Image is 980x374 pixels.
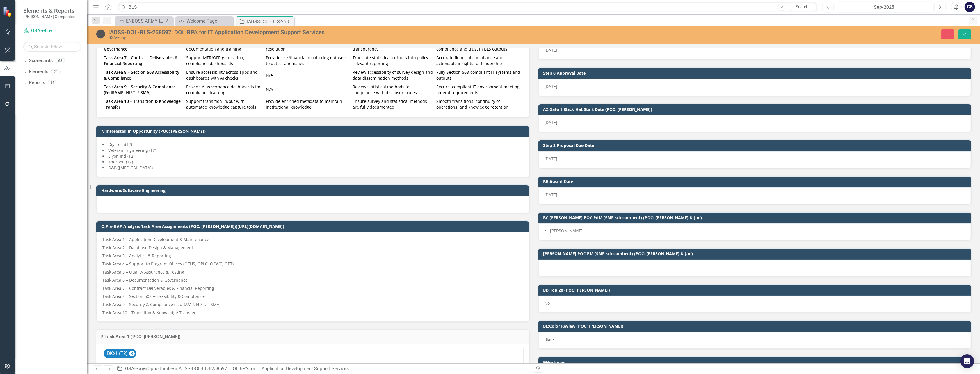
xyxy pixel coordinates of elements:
small: [PERSON_NAME] Companies [23,14,75,19]
p: Task Area 10 – Transition & Knowledge Transfer [102,309,523,316]
div: Fully Section 508-compliant IT systems and outputs [436,69,522,81]
div: » » [117,366,529,372]
p: Task Area 2 – Database Design & Management [102,244,523,252]
div: Support MFR/OFR generation, compliance dashboards [186,55,263,66]
span: [DATE] [545,192,558,197]
p: Task Area 5 – Quality Assurance & Testing [102,268,523,276]
span: Black [545,337,555,342]
a: Opportunities [147,366,175,371]
p: Task Area 1 – Application Development & Maintenance [102,237,523,244]
h3: BE:Color Review (POC: [PERSON_NAME]) [543,324,968,328]
div: Sep-2025 [837,4,931,11]
div: Translate statistical outputs into policy-relevant reporting [353,55,433,66]
div: 21 [51,69,61,74]
div: IADSS-DOL-BLS-258597: DOL BPA for IT Application Development Support Services [247,18,293,25]
div: IADSS-DOL-BLS-258597: DOL BPA for IT Application Development Support Services [177,366,349,371]
img: ClearPoint Strategy [3,6,13,17]
p: Task Area 9 – Security & Compliance (FedRAMP, NIST, FISMA) [102,301,523,309]
span: D&B ([MEDICAL_DATA]) [108,165,153,170]
strong: Task Area 8 – Section 508 Accessibility & Compliance [104,69,179,81]
div: Provide enriched metadata to maintain institutional knowledge [266,98,350,110]
span: Veteran Engineering (T2) [108,148,156,153]
input: Search ClearPoint... [118,2,818,12]
a: Elements [29,69,48,75]
div: Secure, compliant IT environment meeting federal requirements [436,84,522,96]
p: Task Area 4 – Support to Program Offices (OEUS, OPLC, OCWC, OPT) [102,260,523,268]
div: Provide AI governance dashboards for compliance tracking [186,84,263,96]
h3: O:Pre-GAP Analysis Task Area Assignments (POC: [PERSON_NAME])([URL][DOMAIN_NAME]) [101,224,526,229]
div: Remove BiC-1 (T2) [129,351,135,356]
p: Task Area 8 – Section 508 Accessibility & Compliance [102,292,523,301]
a: Welcome Page [177,17,232,25]
div: Smooth transitions, continuity of operations, and knowledge retention [436,98,522,110]
span: [DATE] [545,84,558,89]
p: Task Area 7 – Contract Deliverables & Financial Reporting [102,284,523,292]
a: Reports [29,80,45,86]
h3: BD:Top 20 (POC:[PERSON_NAME]) [543,288,968,292]
h3: [PERSON_NAME] POC PM (SME's/Incumbent) (POC: [PERSON_NAME] & Jan) [543,251,968,256]
div: N/A [266,87,350,93]
h3: N:Interested in Opportunity (POC: [PERSON_NAME]) [101,129,526,133]
h3: Milestones [543,360,968,364]
button: CS [965,2,975,12]
div: Ensure accessibility across apps and dashboards with AI checks [186,69,263,81]
span: DigiTech(T2) [108,142,132,147]
strong: Task Area 9 – Security & Compliance (FedRAMP, NIST, FISMA) [104,84,176,95]
div: IADSS-DOL-BLS-258597: DOL BPA for IT Application Development Support Services [108,29,596,35]
h3: P:Task Area 1 (POC: [PERSON_NAME]) [100,334,525,339]
div: Support transition-in/out with automated knowledge capture tools [186,98,263,110]
span: [DATE] [545,47,558,53]
a: ENBOSS-ARMY-ITES3 SB-221122 (Army National Guard ENBOSS Support Service Sustainment, Enhancement,... [116,17,164,25]
button: Sep-2025 [835,2,933,12]
div: GSA-ebuy [108,35,596,40]
div: Review statistical methods for compliance with disclosure rules [353,84,433,96]
span: [PERSON_NAME] [550,228,583,233]
div: 63 [56,58,65,63]
a: GSA-ebuy [125,366,145,371]
img: Tracked [96,29,105,39]
div: Ensure survey and statistical methods are fully documented [353,98,433,110]
div: 15 [48,80,57,85]
div: Welcome Page [186,17,232,25]
h3: Hardware/Software Engineering [101,188,526,193]
div: Accurate financial compliance and actionable insights for leadership [436,55,522,66]
a: GSA-ebuy [23,28,81,34]
div: N/A [266,72,350,78]
strong: Task Area 10 – Transition & Knowledge Transfer [104,98,181,110]
div: Provide risk/financial monitoring datasets to detect anomalies [266,55,350,66]
h3: BB:Award Date [543,179,968,184]
a: Search [788,3,817,11]
div: Open Intercom Messenger [960,354,974,368]
div: BiC-1 (T2) [105,349,129,358]
div: ENBOSS-ARMY-ITES3 SB-221122 (Army National Guard ENBOSS Support Service Sustainment, Enhancement,... [126,17,164,25]
a: Scorecards [29,57,53,64]
h3: Step 0 Approval Date [543,71,968,75]
span: [DATE] [545,120,558,125]
span: No [545,300,550,306]
strong: Task Area 7 – Contract Deliverables & Financial Reporting [104,55,178,66]
h3: Step 3 Proposal Due Date [543,143,968,148]
p: Task Area 6 – Documentation & Governance [102,276,523,284]
h3: AZ:Gate 1 Black Hat Start Date (POC: [PERSON_NAME]) [543,107,968,112]
span: Thorben (T2) [108,159,133,165]
p: Task Area 3 – Analytics & Reporting [102,252,523,260]
span: Elyon Intl (T2) [108,153,134,159]
span: Elements & Reports [23,7,75,14]
h3: BC:[PERSON_NAME] POC PdM (SME's/Incumbent) (POC: [PERSON_NAME] & Jan) [543,215,968,220]
span: [DATE] [545,156,558,161]
div: Review accessibility of survey design and data dissemination methods [353,69,433,81]
input: Search Below... [23,42,81,52]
